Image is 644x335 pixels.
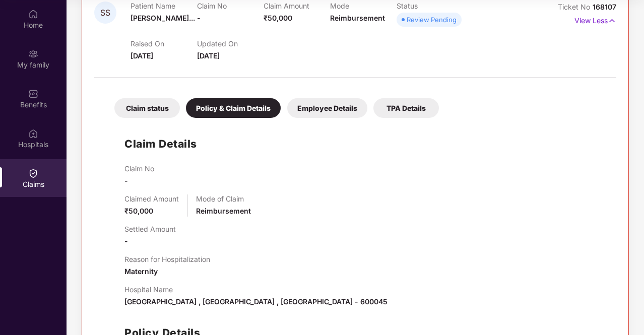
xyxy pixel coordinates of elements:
[28,89,38,99] img: svg+xml;base64,PHN2ZyBpZD0iQmVuZWZpdHMiIHhtbG5zPSJodHRwOi8vd3d3LnczLm9yZy8yMDAwL3N2ZyIgd2lkdGg9Ij...
[197,39,264,48] p: Updated On
[124,207,153,215] span: ₹50,000
[114,98,180,118] div: Claim status
[131,14,195,22] span: [PERSON_NAME]...
[124,297,388,306] span: [GEOGRAPHIC_DATA] , [GEOGRAPHIC_DATA] , [GEOGRAPHIC_DATA] - 600045
[124,136,197,152] h1: Claim Details
[124,164,154,173] p: Claim No
[124,194,179,203] p: Claimed Amount
[407,15,457,25] div: Review Pending
[330,14,385,22] span: Reimbursement
[124,225,176,233] p: Settled Amount
[287,98,367,118] div: Employee Details
[197,14,201,22] span: -
[373,98,439,118] div: TPA Details
[397,2,463,10] p: Status
[574,13,616,26] p: View Less
[131,51,153,60] span: [DATE]
[131,39,197,48] p: Raised On
[197,51,220,60] span: [DATE]
[124,176,128,185] span: -
[196,194,251,203] p: Mode of Claim
[124,285,388,294] p: Hospital Name
[28,168,38,178] img: svg+xml;base64,PHN2ZyBpZD0iQ2xhaW0iIHhtbG5zPSJodHRwOi8vd3d3LnczLm9yZy8yMDAwL3N2ZyIgd2lkdGg9IjIwIi...
[593,3,616,11] span: 168107
[197,2,264,10] p: Claim No
[264,2,330,10] p: Claim Amount
[124,237,128,245] span: -
[608,15,616,26] img: svg+xml;base64,PHN2ZyB4bWxucz0iaHR0cDovL3d3dy53My5vcmcvMjAwMC9zdmciIHdpZHRoPSIxNyIgaGVpZ2h0PSIxNy...
[131,2,197,10] p: Patient Name
[124,255,210,263] p: Reason for Hospitalization
[28,128,38,139] img: svg+xml;base64,PHN2ZyBpZD0iSG9zcGl0YWxzIiB4bWxucz0iaHR0cDovL3d3dy53My5vcmcvMjAwMC9zdmciIHdpZHRoPS...
[186,98,281,118] div: Policy & Claim Details
[28,49,38,59] img: svg+xml;base64,PHN2ZyB3aWR0aD0iMjAiIGhlaWdodD0iMjAiIHZpZXdCb3g9IjAgMCAyMCAyMCIgZmlsbD0ibm9uZSIgeG...
[330,2,397,10] p: Mode
[28,9,38,19] img: svg+xml;base64,PHN2ZyBpZD0iSG9tZSIgeG1sbnM9Imh0dHA6Ly93d3cudzMub3JnLzIwMDAvc3ZnIiB3aWR0aD0iMjAiIG...
[264,14,292,22] span: ₹50,000
[124,267,158,276] span: Maternity
[196,207,251,215] span: Reimbursement
[558,3,593,11] span: Ticket No
[100,9,110,17] span: SS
